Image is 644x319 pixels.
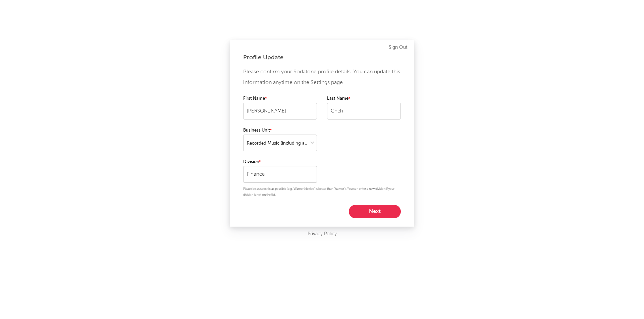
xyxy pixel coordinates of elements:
[243,54,401,62] div: Profile Update
[349,205,401,218] button: Next
[243,158,317,166] label: Division
[308,230,337,238] a: Privacy Policy
[243,103,317,119] input: Your first name
[243,127,317,135] label: Business Unit
[243,186,401,198] p: Please be as specific as possible (e.g. 'Warner Mexico' is better than 'Warner'). You can enter a...
[327,95,401,103] label: Last Name
[243,67,401,88] p: Please confirm your Sodatone profile details. You can update this information anytime on the Sett...
[243,166,317,183] input: Your division
[327,103,401,119] input: Your last name
[243,95,317,103] label: First Name
[389,44,408,52] a: Sign Out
